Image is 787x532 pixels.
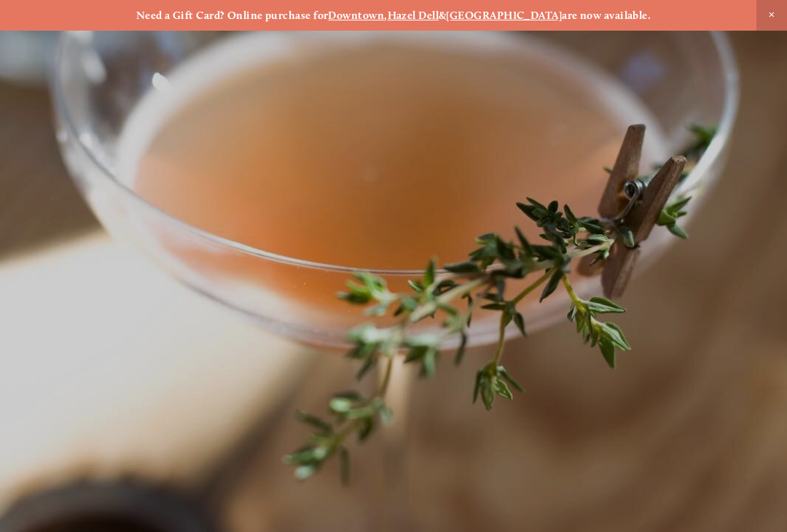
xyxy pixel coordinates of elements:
[446,9,562,22] a: [GEOGRAPHIC_DATA]
[328,9,384,22] a: Downtown
[388,9,439,22] a: Hazel Dell
[136,9,329,22] strong: Need a Gift Card? Online purchase for
[384,9,387,22] strong: ,
[439,9,446,22] strong: &
[562,9,651,22] strong: are now available.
